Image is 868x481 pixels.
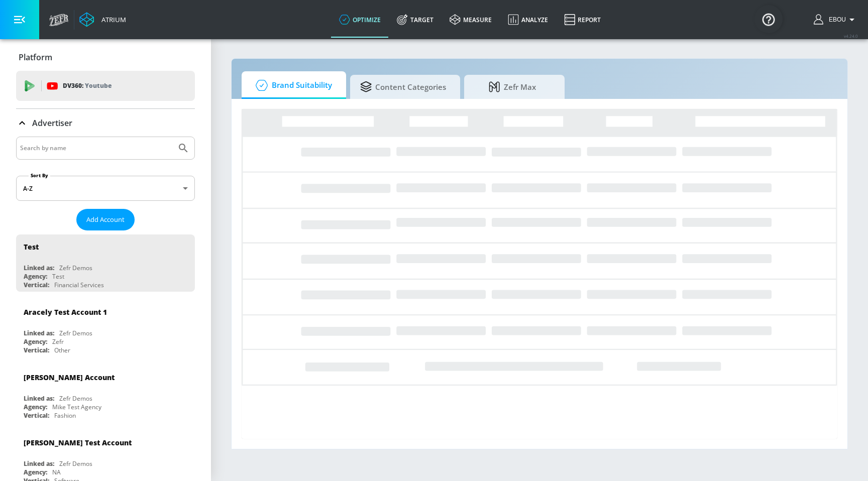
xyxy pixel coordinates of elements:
[54,346,70,354] div: Other
[24,438,132,447] div: [PERSON_NAME] Test Account
[360,75,446,99] span: Content Categories
[825,16,846,23] span: login as: ebou.njie@zefr.com
[556,2,609,38] a: Report
[59,329,92,337] div: Zefr Demos
[32,117,72,129] p: Advertiser
[52,337,64,346] div: Zefr
[844,33,858,39] span: v 4.24.0
[52,468,61,476] div: NA
[16,71,195,101] div: DV360: Youtube
[24,459,54,468] div: Linked as:
[16,234,195,292] div: TestLinked as:Zefr DemosAgency:TestVertical:Financial Services
[59,394,92,403] div: Zefr Demos
[52,272,64,281] div: Test
[54,281,104,289] div: Financial Services
[16,176,195,201] div: A-Z
[59,264,92,272] div: Zefr Demos
[442,2,500,38] a: measure
[754,5,783,33] button: Open Resource Center
[59,459,92,468] div: Zefr Demos
[24,468,47,476] div: Agency:
[24,337,47,346] div: Agency:
[24,411,49,420] div: Vertical:
[54,411,76,420] div: Fashion
[24,307,107,317] div: Aracely Test Account 1
[24,346,49,354] div: Vertical:
[24,329,54,337] div: Linked as:
[16,300,195,357] div: Aracely Test Account 1Linked as:Zefr DemosAgency:ZefrVertical:Other
[29,172,50,179] label: Sort By
[500,2,556,38] a: Analyze
[79,12,126,27] a: Atrium
[474,75,551,99] span: Zefr Max
[19,52,52,63] p: Platform
[16,109,195,137] div: Advertiser
[331,2,389,38] a: optimize
[16,43,195,71] div: Platform
[52,403,101,411] div: Mike Test Agency
[20,142,172,155] input: Search by name
[24,272,47,281] div: Agency:
[85,80,112,91] p: Youtube
[252,73,332,97] span: Brand Suitability
[97,15,126,24] div: Atrium
[389,2,442,38] a: Target
[76,209,135,230] button: Add Account
[24,281,49,289] div: Vertical:
[24,394,54,403] div: Linked as:
[86,214,125,225] span: Add Account
[63,80,112,91] p: DV360:
[24,264,54,272] div: Linked as:
[24,373,115,382] div: [PERSON_NAME] Account
[16,365,195,422] div: [PERSON_NAME] AccountLinked as:Zefr DemosAgency:Mike Test AgencyVertical:Fashion
[24,242,39,252] div: Test
[24,403,47,411] div: Agency:
[814,14,858,26] button: Ebou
